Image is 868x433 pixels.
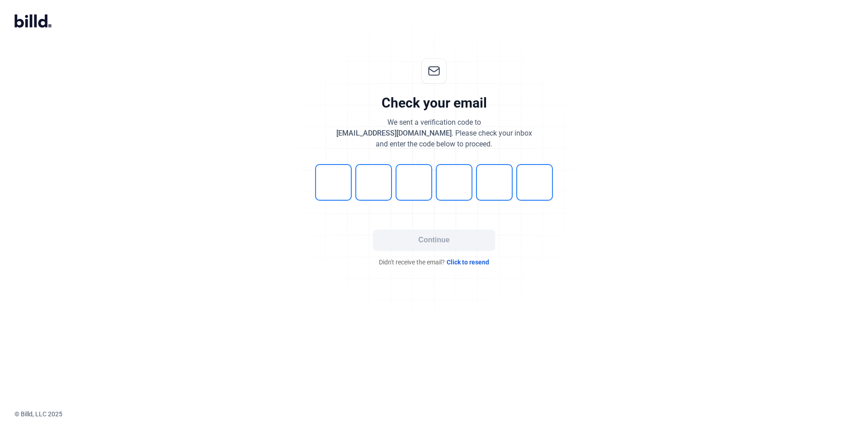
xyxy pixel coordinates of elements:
[382,94,487,112] div: Check your email
[298,258,570,267] div: Didn't receive the email?
[373,230,495,250] button: Continue
[14,409,868,419] div: © Billd, LLC 2025
[336,129,452,137] span: [EMAIL_ADDRESS][DOMAIN_NAME]
[336,117,532,150] div: We sent a verification code to . Please check your inbox and enter the code below to proceed.
[447,258,489,267] span: Click to resend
